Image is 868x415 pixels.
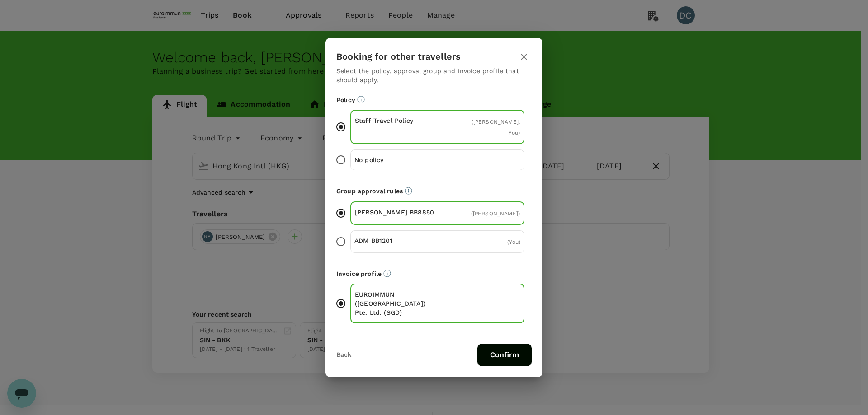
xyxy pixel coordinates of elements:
button: Confirm [477,344,532,366]
p: Policy [336,95,532,104]
p: [PERSON_NAME] BB8850 [355,208,438,217]
svg: Booking restrictions are based on the selected travel policy. [357,96,365,103]
span: ( [PERSON_NAME] ) [471,210,520,217]
p: Select the policy, approval group and invoice profile that should apply. [336,66,532,84]
p: Staff Travel Policy [355,116,438,125]
p: Invoice profile [336,269,532,278]
p: Group approval rules [336,187,532,196]
span: ( You ) [507,239,520,245]
h3: Booking for other travellers [336,51,461,62]
p: EUROIMMUN ([GEOGRAPHIC_DATA]) Pte. Ltd. (SGD) [355,290,438,317]
svg: The payment currency and company information are based on the selected invoice profile. [383,270,391,277]
p: ADM BB1201 [354,236,438,245]
svg: Default approvers or custom approval rules (if available) are based on the user group. [405,187,412,195]
button: Back [336,351,351,359]
p: No policy [354,155,438,164]
span: ( [PERSON_NAME], You ) [472,119,520,136]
